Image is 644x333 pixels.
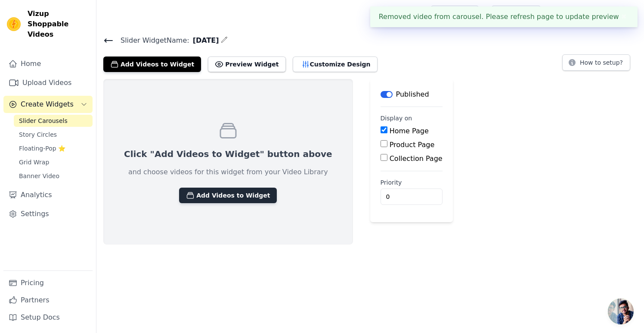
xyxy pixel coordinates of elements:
[14,156,93,168] a: Grid Wrap
[114,35,189,46] span: Slider Widget Name:
[103,57,201,72] button: Add Videos to Widget
[608,298,634,324] a: Open chat
[370,6,638,27] div: Removed video from carousel. Please refresh page to update preview
[548,6,637,22] button: L LavenderMoonDesigns
[3,309,93,326] a: Setup Docs
[381,114,412,123] legend: Display on
[562,60,630,69] a: How to setup?
[19,116,68,125] span: Slider Carousels
[390,154,443,163] label: Collection Page
[189,35,219,46] span: [DATE]
[430,6,479,22] a: Help Setup
[179,188,277,203] button: Add Videos to Widget
[14,142,93,154] a: Floating-Pop ⭐
[3,96,93,113] button: Create Widgets
[14,170,93,182] a: Banner Video
[396,89,429,100] p: Published
[19,158,49,166] span: Grid Wrap
[3,55,93,72] a: Home
[14,115,93,127] a: Slider Carousels
[19,130,57,139] span: Story Circles
[3,274,93,292] a: Pricing
[3,292,93,309] a: Partners
[28,9,89,40] span: Vizup Shoppable Videos
[562,6,637,22] p: LavenderMoonDesigns
[390,141,435,149] label: Product Page
[3,186,93,204] a: Analytics
[562,54,630,71] button: How to setup?
[3,74,93,91] a: Upload Videos
[619,12,629,22] button: Close
[390,127,429,135] label: Home Page
[21,99,74,110] span: Create Widgets
[491,6,541,22] a: Book Demo
[124,148,332,160] p: Click "Add Videos to Widget" button above
[3,205,93,223] a: Settings
[381,178,443,187] label: Priority
[293,57,378,72] button: Customize Design
[19,172,59,180] span: Banner Video
[19,144,65,153] span: Floating-Pop ⭐
[208,57,285,72] button: Preview Widget
[128,167,328,177] p: and choose videos for this widget from your Video Library
[221,35,228,46] div: Edit Name
[14,129,93,141] a: Story Circles
[7,17,21,31] img: Vizup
